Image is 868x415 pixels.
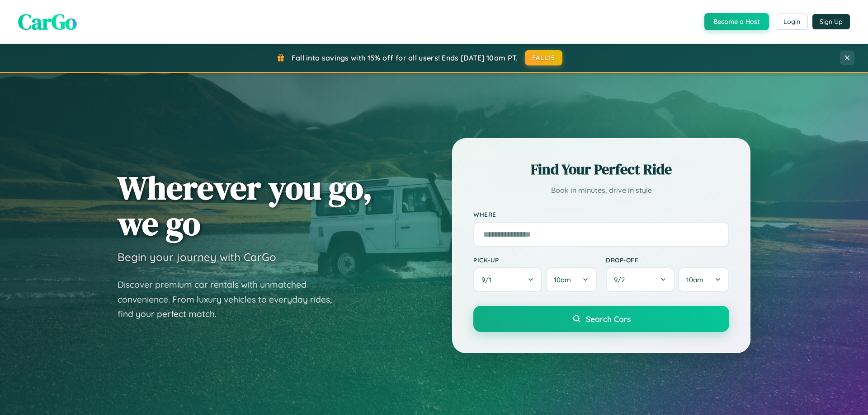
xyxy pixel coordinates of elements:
[18,7,77,37] span: CarGo
[525,50,563,65] button: FALL15
[586,314,631,324] span: Search Cars
[606,267,675,292] button: 9/2
[473,256,597,264] label: Pick-up
[812,14,850,29] button: Sign Up
[546,267,597,292] button: 10am
[473,159,729,179] h2: Find Your Perfect Ride
[118,250,276,264] h3: Begin your journey with CarGo
[473,184,729,197] p: Book in minutes, drive in style
[686,275,703,284] span: 10am
[776,14,808,30] button: Login
[473,210,729,218] label: Where
[118,277,344,322] p: Discover premium car rentals with unmatched convenience. From luxury vehicles to everyday rides, ...
[554,275,571,284] span: 10am
[704,13,769,30] button: Become a Host
[481,275,496,284] span: 9 / 1
[473,306,729,332] button: Search Cars
[118,170,373,241] h1: Wherever you go, we go
[292,53,518,62] span: Fall into savings with 15% off for all users! Ends [DATE] 10am PT.
[606,256,729,264] label: Drop-off
[614,275,629,284] span: 9 / 2
[678,267,729,292] button: 10am
[473,267,542,292] button: 9/1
